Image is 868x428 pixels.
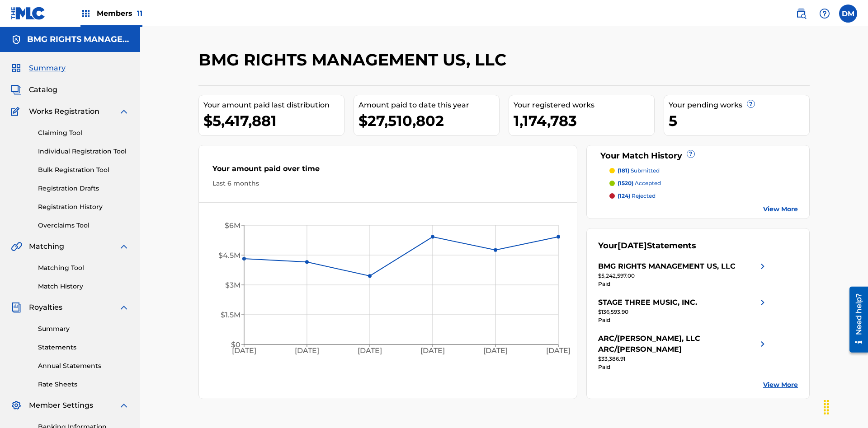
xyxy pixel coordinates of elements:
[598,261,768,288] a: BMG RIGHTS MANAGEMENT US, LLCright chevron icon$5,242,597.00Paid
[295,347,319,355] tspan: [DATE]
[618,179,661,187] p: accepted
[38,202,129,212] a: Registration History
[483,347,508,355] tspan: [DATE]
[819,8,830,19] img: help
[618,167,660,175] p: submitted
[816,5,834,23] div: Help
[598,363,768,371] div: Paid
[97,8,142,19] span: Members
[221,311,241,319] tspan: $1.5M
[598,240,696,252] div: Your Statements
[38,128,129,138] a: Claiming Tool
[232,347,256,355] tspan: [DATE]
[598,297,697,308] div: STAGE THREE MUSIC, INC.
[212,163,563,179] div: Your amount paid over time
[218,251,241,260] tspan: $4.5M
[598,297,768,324] a: STAGE THREE MUSIC, INC.right chevron icon$136,593.90Paid
[231,340,241,349] tspan: $0
[27,34,129,45] h5: BMG RIGHTS MANAGEMENT US, LLC
[618,167,629,174] span: (181)
[29,63,66,74] span: Summary
[420,347,445,355] tspan: [DATE]
[359,100,499,111] div: Amount paid to date this year
[29,400,93,411] span: Member Settings
[225,281,241,289] tspan: $3M
[203,111,344,131] div: $5,417,881
[609,167,798,175] a: (181) submitted
[618,241,647,251] span: [DATE]
[598,272,768,280] div: $5,242,597.00
[669,100,809,111] div: Your pending works
[598,150,798,162] div: Your Match History
[29,241,64,252] span: Matching
[514,100,654,111] div: Your registered works
[38,343,129,352] a: Statements
[29,106,99,117] span: Works Registration
[38,147,129,156] a: Individual Registration Tool
[763,380,798,390] a: View More
[747,100,755,107] span: ?
[11,84,22,95] img: Catalog
[29,84,57,95] span: Catalog
[687,150,694,158] span: ?
[757,333,768,355] img: right chevron icon
[118,241,129,252] img: expand
[38,221,129,230] a: Overclaims Tool
[38,282,129,291] a: Match History
[609,192,798,200] a: (124) rejected
[598,333,757,355] div: ARC/[PERSON_NAME], LLC ARC/[PERSON_NAME]
[669,111,809,131] div: 5
[11,34,22,45] img: Accounts
[359,111,499,131] div: $27,510,802
[118,400,129,411] img: expand
[598,261,736,272] div: BMG RIGHTS MANAGEMENT US, LLC
[225,221,241,230] tspan: $6M
[29,302,62,313] span: Royalties
[11,84,57,95] a: CatalogCatalog
[598,308,768,316] div: $136,593.90
[11,400,22,411] img: Member Settings
[819,394,834,421] div: Drag
[38,380,129,389] a: Rate Sheets
[763,205,798,214] a: View More
[757,297,768,308] img: right chevron icon
[358,347,382,355] tspan: [DATE]
[11,63,66,74] a: SummarySummary
[514,111,654,131] div: 1,174,783
[11,7,46,20] img: MLC Logo
[792,5,810,23] a: Public Search
[796,8,807,19] img: search
[547,347,571,355] tspan: [DATE]
[598,280,768,288] div: Paid
[618,180,633,186] span: (1520)
[609,179,798,187] a: (1520) accepted
[198,50,511,70] h2: BMG RIGHTS MANAGEMENT US, LLC
[11,302,22,313] img: Royalties
[11,106,23,117] img: Works Registration
[757,261,768,272] img: right chevron icon
[212,179,563,188] div: Last 6 months
[839,5,857,23] div: User Menu
[80,8,91,19] img: Top Rightsholders
[203,100,344,111] div: Your amount paid last distribution
[38,324,129,334] a: Summary
[11,63,22,74] img: Summary
[38,184,129,193] a: Registration Drafts
[618,192,656,200] p: rejected
[823,385,868,428] iframe: Chat Widget
[118,106,129,117] img: expand
[137,9,142,18] span: 11
[618,192,630,199] span: (124)
[598,316,768,324] div: Paid
[598,333,768,371] a: ARC/[PERSON_NAME], LLC ARC/[PERSON_NAME]right chevron icon$33,386.91Paid
[598,355,768,363] div: $33,386.91
[11,241,22,252] img: Matching
[38,361,129,371] a: Annual Statements
[843,283,868,357] iframe: Resource Center
[118,302,129,313] img: expand
[38,263,129,273] a: Matching Tool
[38,165,129,175] a: Bulk Registration Tool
